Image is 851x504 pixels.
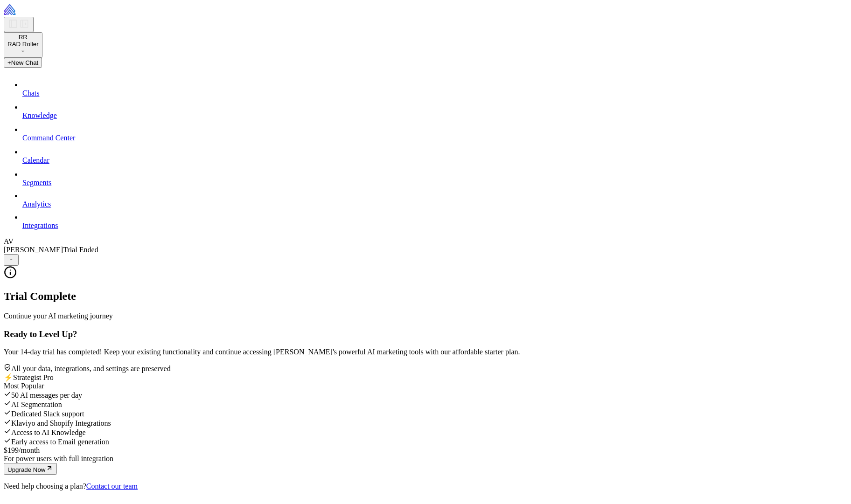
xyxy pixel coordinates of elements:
[22,89,39,97] span: Chats
[22,156,49,164] span: Calendar
[11,365,171,373] span: All your data, integrations, and settings are preserved
[4,32,42,58] button: RRRAD Roller
[4,446,19,454] span: $199
[22,200,51,208] span: Analytics
[4,463,57,475] button: Upgrade Now
[4,58,42,68] button: +New Chat
[11,438,109,446] span: Early access to Email generation
[63,246,98,254] span: Trial Ended
[11,391,82,399] span: 50 AI messages per day
[11,428,86,436] span: Access to AI Knowledge
[11,419,111,427] span: Klaviyo and Shopify Integrations
[11,410,84,418] span: Dedicated Slack support
[4,4,72,15] img: Raleon Logo
[4,373,13,381] span: ⚡
[19,446,40,454] span: /month
[22,179,51,186] span: Segments
[22,221,58,229] span: Integrations
[7,41,39,48] span: RAD Roller
[7,466,46,473] span: Upgrade Now
[7,34,39,41] div: RR
[11,400,62,408] span: AI Segmentation
[22,134,75,142] span: Command Center
[13,373,54,381] span: Strategist Pro
[7,59,11,66] span: +
[22,111,57,119] span: Knowledge
[86,482,138,490] a: Contact our team
[11,59,39,66] span: New Chat
[4,246,63,254] span: [PERSON_NAME]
